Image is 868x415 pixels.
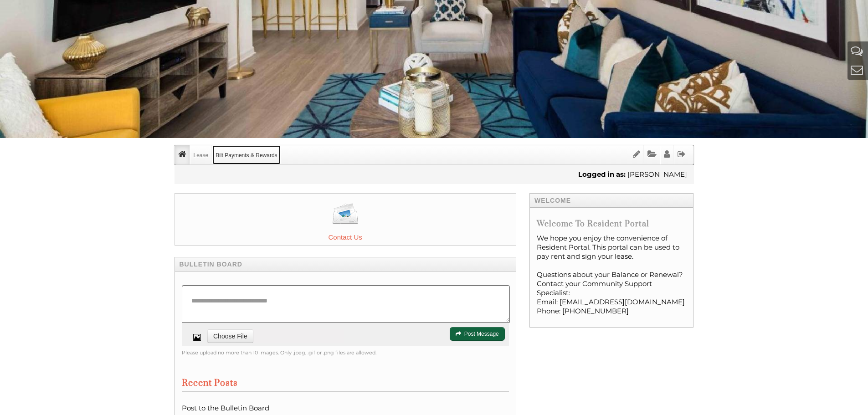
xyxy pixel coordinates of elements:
[207,329,344,343] iframe: Upload Attachment
[178,150,186,159] i: Home
[529,193,694,208] h4: Welcome
[851,62,863,77] a: Contact
[537,234,687,320] div: We hope you enjoy the convenience of Resident Portal. This portal can be used to pay rent and sig...
[175,257,516,272] h4: Bulletin Board
[664,150,670,159] i: Profile
[182,378,509,392] h3: Recent Posts
[647,150,657,159] i: Documents
[678,150,686,159] i: Sign Out
[633,150,640,159] i: Sign Documents
[661,145,673,164] a: Profile
[182,404,509,413] p: Post to the Bulletin Board
[674,145,689,164] a: Sign Out
[212,145,280,164] a: Bilt Payments & Rewards
[644,145,660,164] a: Documents
[627,170,687,179] span: [PERSON_NAME]
[182,348,509,357] div: Please upload no more than 10 images. Only .jpeg, .gif or .png files are allowed.
[537,219,687,229] h4: Welcome to Resident Portal
[630,145,643,164] a: Sign Documents
[851,43,863,58] a: Help And Support
[175,232,516,243] span: Contact Us
[175,193,516,246] a: Contact Us
[190,145,212,164] a: Lease
[175,145,190,164] a: Home
[182,285,510,323] textarea: Write a message to your neighbors
[578,170,626,179] b: Logged in as:
[450,327,505,341] button: Post Message
[537,270,687,316] p: Questions about your Balance or Renewal? Contact your Community Support Specialist: Email: [EMAIL...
